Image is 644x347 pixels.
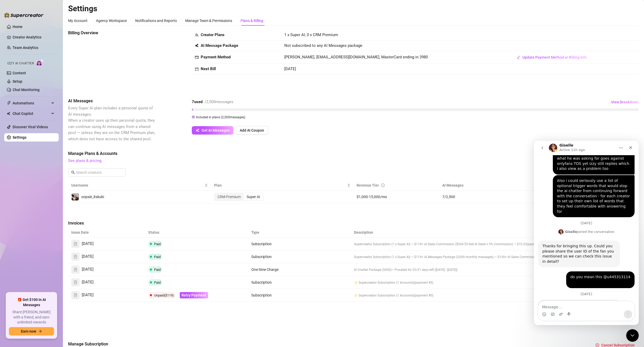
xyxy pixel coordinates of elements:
[17,171,21,176] button: Gif picker
[248,227,299,238] th: Type
[251,267,279,272] span: One-time Charge
[7,61,34,66] span: Izzy AI Chatter
[236,126,268,135] button: Add AI Coupon
[74,281,77,284] span: file-text
[68,220,156,226] span: Invoices
[96,18,127,24] div: Agency Workspace
[182,293,206,297] span: Retry Payment
[442,194,550,200] span: 7 / 2,500
[354,255,422,259] span: Supercreator Subscription (1 x Super AI) — $119
[68,18,88,24] div: My Account
[357,183,379,187] span: Revenue Tier
[214,193,264,201] div: segmented control
[9,327,54,335] button: Earn nowarrow-right
[68,180,211,191] th: Username
[354,242,422,246] span: Supercreator Subscription (1 x Super AI) — $119
[422,255,505,259] span: + AI Messages Package (5,000 monthly messages) — $150
[74,242,77,246] span: file-text
[284,32,338,37] span: 1 x Super AI, 0 x CRM Premium
[68,227,145,238] th: Issue Date
[13,125,48,129] a: Discover Viral Videos
[251,255,272,259] span: Subscription
[414,281,433,284] span: (payment #5)
[13,33,54,41] a: Creator Analytics
[527,242,546,246] span: (payment #7)
[201,55,231,59] strong: Payment Method
[13,71,26,75] a: Content
[196,115,245,119] span: Included in plans ( 2,500 messages)
[195,33,199,37] span: team
[154,293,174,297] span: Unpaid ($119)
[534,141,639,325] iframe: Intercom live chat
[145,227,248,238] th: Status
[354,281,414,284] span: 🌟 Supercreator Subscription (1 Accounts)
[8,171,12,176] button: Emoji picker
[68,4,639,14] h2: Settings
[13,88,40,92] a: Chat Monitoring
[68,150,639,157] span: Manage Plans & Accounts
[512,53,591,61] button: Update Payment Method or Billing Info
[241,18,263,24] div: Plans & Billing
[201,66,216,71] strong: Next Bill
[596,343,599,347] span: close-circle
[72,193,79,200] img: oopsie_itskuki
[439,180,553,191] th: AI Messages
[211,180,354,191] th: Plan
[180,292,208,298] button: Retry Payment
[354,268,391,272] span: AI Chatter Package (5000)
[68,98,156,104] span: AI Messages
[517,55,520,59] span: edit
[240,128,264,132] span: Add AI Coupon
[13,109,50,118] span: Chat Copilot
[192,99,203,104] strong: 7 used
[154,242,161,246] span: Paid
[284,43,362,49] span: Not subscribed to any AI Messages package
[82,266,94,273] span: [DATE]
[195,55,199,59] span: credit-card
[7,101,11,105] span: thunderbolt
[354,294,414,297] span: 🌟 Supercreator Subscription (1 Accounts)
[71,182,204,188] span: Username
[9,310,54,325] span: Share [PERSON_NAME] with a friend, and earn unlimited rewards
[195,67,199,71] span: calendar
[4,13,43,18] img: logo-BBDzfeDw.svg
[21,329,36,333] span: Earn now
[13,135,26,139] a: Settings
[201,32,225,37] strong: Creator Plans
[13,79,22,83] a: Setup
[82,279,94,286] span: [DATE]
[4,160,100,169] textarea: Message…
[4,159,101,187] div: Giselle says…
[154,255,161,259] span: Paid
[381,183,385,187] span: info-circle
[13,99,50,107] span: Automations
[74,255,77,259] span: file-text
[25,171,29,176] button: Upload attachment
[74,293,77,297] span: file-text
[7,112,10,115] img: Chat Copilot
[68,158,101,163] a: See plans & pricing
[68,30,156,36] span: Billing Overview
[135,18,177,24] div: Notifications and Reports
[68,106,155,141] span: Every Super AI plan includes a personal quota of AI messages. When a creator uses up their person...
[244,193,263,200] div: Super AI
[205,99,233,104] span: / 2,500 messages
